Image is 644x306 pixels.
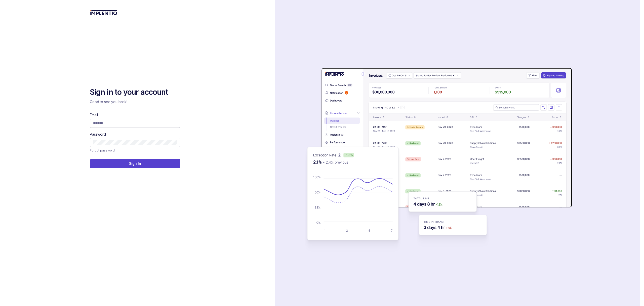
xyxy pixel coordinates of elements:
p: Forgot password [90,148,115,153]
label: Password [90,132,106,137]
p: Good to see you back! [90,99,180,104]
p: Sign In [129,161,141,166]
img: logo [90,10,117,15]
h2: Sign in to your account [90,87,180,97]
label: Email [90,112,98,117]
img: signin-background.svg [289,52,574,254]
a: Link Forgot password [90,148,115,153]
button: Sign In [90,159,180,168]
